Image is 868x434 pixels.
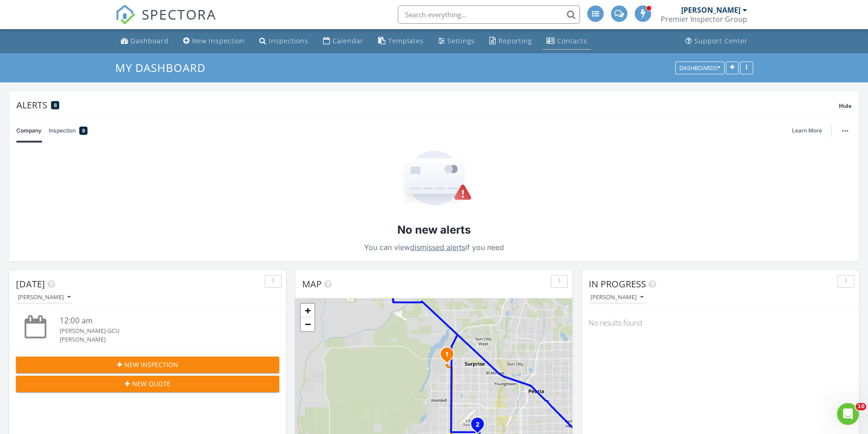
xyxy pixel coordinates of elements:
div: Inspections [269,36,308,45]
span: 10 [856,403,866,410]
span: Hide [839,102,852,110]
a: Inspection [49,119,87,143]
a: Company [16,119,41,143]
div: Reporting [498,36,532,45]
button: [PERSON_NAME] [589,291,645,304]
div: 15849 N 171st Dr, Surprise, AZ 85388 [447,354,452,359]
a: Settings [435,33,478,50]
a: SPECTORA [115,12,216,31]
div: [PERSON_NAME]-GCU [60,327,257,335]
a: Support Center [682,33,751,50]
a: Learn More [792,126,827,135]
button: Dashboards [675,61,724,74]
div: [PERSON_NAME] [681,5,740,15]
span: [DATE] [16,278,45,290]
img: Empty State [396,151,472,208]
div: Templates [388,36,424,45]
span: New Inspection [124,360,178,369]
div: No results found [582,311,859,335]
button: [PERSON_NAME] [16,291,72,304]
div: Dashboards [679,65,720,71]
iframe: Intercom live chat [837,403,859,425]
a: Zoom in [301,304,314,317]
span: In Progress [589,278,646,290]
i: 2 [476,422,479,428]
div: Calendar [333,36,364,45]
a: My Dashboard [115,60,213,75]
a: Templates [375,33,427,50]
div: Alerts [16,99,839,111]
div: Premier Inspector Group [661,15,747,24]
a: dismissed alerts [410,243,465,252]
div: [PERSON_NAME] [18,294,71,301]
h2: No new alerts [397,222,471,238]
a: Inspections [256,33,312,50]
div: 12:00 am [60,315,257,327]
span: Map [302,278,322,290]
div: Support Center [694,36,748,45]
span: 8 [82,126,85,135]
button: New Quote [16,376,279,392]
a: New Inspection [180,33,248,50]
a: Reporting [486,33,535,50]
a: Contacts [543,33,591,50]
img: ellipsis-632cfdd7c38ec3a7d453.svg [842,130,848,132]
img: The Best Home Inspection Software - Spectora [115,5,135,25]
span: 8 [54,102,57,108]
a: Calendar [319,33,367,50]
input: Search everything... [398,5,580,24]
a: Dashboard [117,33,172,50]
div: New Inspection [192,36,245,45]
div: Settings [447,36,475,45]
div: Contacts [557,36,587,45]
i: 1 [445,352,449,358]
button: New Inspection [16,357,279,373]
p: You can view if you need [364,241,504,254]
a: Zoom out [301,317,314,331]
div: 4643 N Clear Creek Dr, Litchfield Park, AZ 85340 [478,424,483,429]
span: SPECTORA [142,5,216,24]
div: [PERSON_NAME] [60,335,257,344]
div: Dashboard [131,36,169,45]
div: [PERSON_NAME] [591,294,643,301]
span: New Quote [132,379,170,388]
